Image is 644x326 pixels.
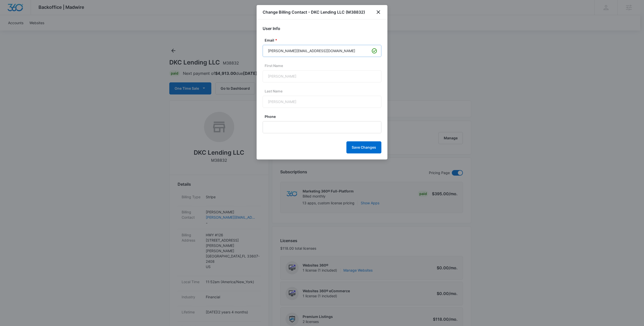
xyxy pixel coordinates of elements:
[263,9,365,15] h1: Change Billing Contact - DKC Lending LLC (M38832)
[265,38,383,43] label: Email
[265,88,383,94] label: Last Name
[263,25,381,31] h2: User Info
[265,63,383,68] label: First Name
[263,45,381,57] input: janedoe@gmail.com
[375,9,381,15] button: close
[265,114,383,119] label: Phone
[346,141,381,153] button: Save Changes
